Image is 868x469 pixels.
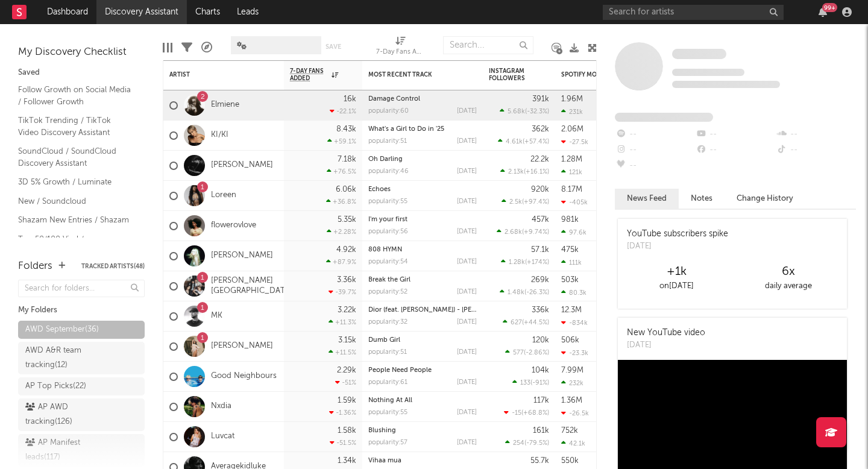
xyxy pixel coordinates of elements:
div: Oh Darling [368,156,477,163]
div: 3.15k [338,336,356,344]
span: -26.3 % [526,289,547,296]
a: flowerovlove [211,221,256,231]
a: Break the Girl [368,277,410,283]
div: Break the Girl [368,277,477,283]
div: +11.5 % [329,348,356,356]
div: 336k [532,306,549,314]
div: -23.3k [561,349,588,357]
input: Search for folders... [18,280,145,297]
div: 6.06k [336,186,356,194]
div: -1.36 % [329,409,356,417]
a: Echoes [368,186,391,193]
div: -- [695,127,775,142]
div: daily average [732,279,844,294]
a: Oh Darling [368,156,403,163]
div: popularity: 56 [368,228,408,235]
div: 42.1k [561,439,585,447]
div: 5.35k [338,216,356,224]
span: +44.5 % [524,319,547,326]
div: popularity: 52 [368,289,407,295]
button: News Feed [615,189,679,209]
span: -2.86 % [526,350,547,356]
span: Tracking Since: [DATE] [672,69,744,76]
div: [DATE] [457,138,477,145]
span: 627 [511,319,522,326]
div: -51.5 % [330,439,356,447]
div: 8.43k [336,125,356,133]
div: [DATE] [457,349,477,356]
div: 1.28M [561,156,582,163]
div: Spotify Monthly Listeners [561,71,652,78]
div: popularity: 55 [368,409,407,416]
span: 2.68k [505,229,522,236]
div: 920k [531,186,549,194]
div: 981k [561,216,579,224]
div: 269k [531,276,549,284]
div: -26.5k [561,409,589,417]
a: [PERSON_NAME] [211,160,273,171]
div: [DATE] [457,228,477,235]
div: +1k [621,265,732,279]
a: AP Top Picks(22) [18,377,145,395]
a: Damage Control [368,96,420,102]
a: SoundCloud / SoundCloud Discovery Assistant [18,145,133,169]
span: 2.5k [509,199,522,206]
div: I'm your first [368,216,477,223]
a: AWD A&R team tracking(12) [18,342,145,374]
span: +97.4 % [524,199,547,206]
div: 457k [532,216,549,224]
div: +11.3 % [329,318,356,326]
div: ( ) [497,228,549,236]
a: Good Neighbours [211,371,277,382]
div: 7-Day Fans Added (7-Day Fans Added) [376,30,424,65]
div: -- [615,158,695,174]
span: Fans Added by Platform [615,113,713,122]
div: Instagram Followers [489,68,531,82]
span: 254 [513,440,524,447]
div: Vihaa mua [368,458,477,464]
div: 6 x [732,265,844,279]
div: ( ) [500,168,549,175]
div: ( ) [505,348,549,356]
div: Dumb Girl [368,337,477,344]
div: My Discovery Checklist [18,45,145,60]
div: ( ) [501,258,549,266]
div: [DATE] [457,319,477,326]
div: popularity: 51 [368,349,407,356]
div: 161k [533,427,549,435]
div: popularity: 60 [368,108,409,115]
div: 503k [561,276,579,284]
div: AWD A&R team tracking ( 12 ) [25,344,110,373]
button: Save [325,43,341,50]
div: 3.22k [338,306,356,314]
div: 808 HYMN [368,247,477,253]
span: -91 % [532,380,547,386]
div: 3.36k [337,276,356,284]
a: AP AWD tracking(126) [18,398,145,431]
a: KI/KI [211,130,228,140]
div: 362k [532,125,549,133]
span: -32.3 % [527,109,547,115]
div: 2.06M [561,125,583,133]
span: 7-Day Fans Added [290,68,329,82]
div: 8.17M [561,186,582,194]
div: [DATE] [457,259,477,265]
div: -- [776,127,856,142]
div: [DATE] [627,241,728,253]
div: popularity: 46 [368,168,409,175]
button: Change History [725,189,805,209]
div: ( ) [500,107,549,115]
div: -39.7 % [329,288,356,296]
span: -15 [512,410,521,417]
div: [DATE] [627,339,705,351]
div: 97.6k [561,228,587,236]
div: popularity: 57 [368,439,407,446]
div: AP Manifest leads ( 117 ) [25,436,110,465]
div: 550k [561,457,579,465]
div: Artist [169,71,260,78]
span: 577 [513,350,524,356]
button: Notes [679,189,725,209]
div: New YouTube video [627,327,705,339]
div: 121k [561,168,582,176]
div: on [DATE] [621,279,732,294]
